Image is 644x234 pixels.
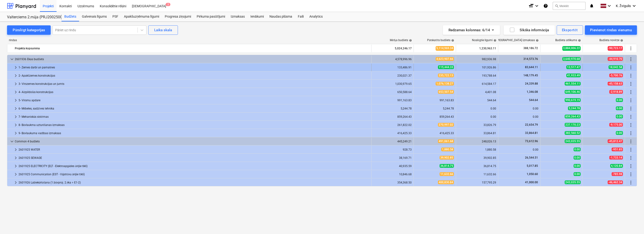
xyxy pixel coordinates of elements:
span: 73,612.96 [525,140,538,143]
div: Pārslēgt kategorijas [13,27,45,33]
div: 544.64 [458,99,496,102]
div: Budžeta atlikums [555,39,581,42]
div: 248,026.13 [458,140,496,143]
span: 4,120.84 [610,164,623,168]
div: 1,030,979.65 [373,82,412,86]
button: Pievienot rindas vienumu [585,25,637,35]
span: 39,902.85 [440,156,454,160]
div: 33,826.79 [458,123,496,127]
span: 5,114,969.34 [436,46,454,51]
span: -1,733.14 [609,156,623,160]
span: keyboard_arrow_right [13,114,19,120]
span: Vairāk darbību [628,106,634,111]
a: PSF [110,12,121,21]
span: 243,035.55 [565,180,581,184]
span: 270,997.02 [438,123,454,127]
div: [DEMOGRAPHIC_DATA] izmaksas [493,39,539,42]
iframe: Chat Widget [621,211,644,234]
div: 0.00 [500,107,538,110]
span: 1,880.58 [441,148,454,151]
div: Projekta kopsumma [15,45,369,52]
div: 0.00 [458,115,496,118]
div: 39,902.85 [458,156,496,160]
i: format_size [528,3,534,9]
span: 1,050.60 [526,172,538,176]
div: Common 4 budžets [15,138,369,145]
span: Vairāk darbību [628,89,634,95]
div: 5- Virsmu apdare [19,97,369,104]
div: 3- Virszemes konstrukcijas un jumts [19,80,369,88]
span: 653,507.54 [438,90,454,94]
span: 0.00 [574,164,581,168]
span: Vairāk darbību [628,122,634,128]
span: Vairāk darbību [628,65,634,70]
div: Noslēgtie līgumi [472,39,496,42]
a: Budžets [61,12,79,21]
span: -45,812.47 [608,139,623,143]
span: keyboard_arrow_right [13,155,19,161]
span: 13,517.47 [566,65,581,69]
div: Laika skala [154,27,172,33]
div: 982,936.98 [458,58,496,61]
span: 22,654.79 [525,123,538,126]
span: Vairāk darbību [628,81,634,87]
div: 354,368.50 [373,181,412,184]
div: 1,230,963.11 [458,45,496,52]
div: 6- Mēbeles, sadzīves tehnika [19,105,369,112]
div: 10,846.68 [373,173,412,176]
span: 388,186.72 [523,46,538,50]
span: -951.85 [612,148,623,151]
div: 2601925 WATER [19,146,369,153]
div: 230,021.37 [373,74,412,77]
span: keyboard_arrow_right [13,65,19,70]
div: Apakšuzņēmuma līgumi [121,12,162,21]
span: 0.00 [574,148,581,151]
div: 7- Mehaniskās sistēmas [19,113,369,121]
div: 416,425.33 [416,132,454,135]
div: 133,486.91 [373,66,412,69]
div: 2601926 Labiekārtošana (1.būvproj. 2.ēka = E1-2) [19,179,369,186]
div: 33,864.81 [458,132,496,135]
div: Valterciems 2.māja (PRJ2002500) - 2601936 [7,15,56,20]
div: 4- Aizpildošās konstrukcijas [19,88,369,96]
span: 0.00 [574,172,581,176]
span: keyboard_arrow_right [13,122,19,128]
span: 382,560.52 [565,131,581,135]
span: -46,462.34 [608,180,623,184]
button: Sīkāka informācija [504,25,555,35]
i: notifications [589,3,594,9]
span: keyboard_arrow_right [13,163,19,169]
span: help [619,39,623,42]
span: keyboard_arrow_right [13,130,19,136]
span: search [555,4,559,8]
span: keyboard_arrow_right [13,172,19,177]
div: Mērķa budžets [390,39,412,42]
div: 5,024,246.17 [373,45,412,52]
span: -2,918.89 [609,90,623,94]
div: 38,169.71 [373,156,412,160]
span: keyboard_arrow_right [13,81,19,87]
span: 83,644.11 [525,66,538,69]
div: 991,163.83 [373,99,412,102]
a: Progresa ziņojumi [162,12,194,21]
a: Naudas plūsma [267,12,295,21]
span: -9,175.00 [609,123,623,127]
span: help [450,39,454,42]
div: Faili [295,12,307,21]
span: 3,884,006.22 [562,46,581,51]
div: 261,822.02 [373,123,412,127]
span: Vairāk darbību [628,147,634,152]
span: Vairāk darbību [628,73,634,78]
span: keyboard_arrow_right [13,89,19,95]
span: 0.00 [616,115,623,118]
a: Izmaksas [228,12,248,21]
div: 101,926.86 [458,66,496,69]
div: 9- Būvlaukuma vadības izmaksas [19,129,369,137]
div: 40,935.59 [373,164,412,168]
span: keyboard_arrow_right [13,180,19,185]
div: 4,401.08 [458,90,496,94]
span: 544.64 [529,98,538,102]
